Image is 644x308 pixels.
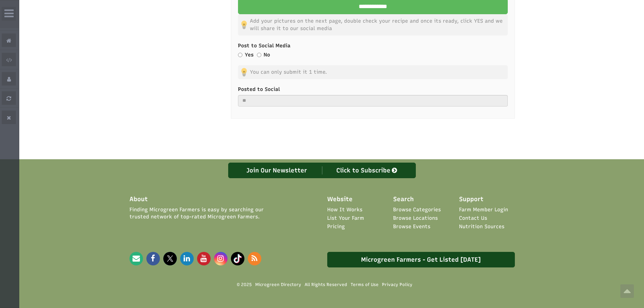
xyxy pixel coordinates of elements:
[382,282,412,288] a: Privacy Policy
[238,53,242,57] input: Yes
[231,252,244,265] img: Microgreen Directory Tiktok
[232,166,322,174] div: Join Our Newsletter
[163,252,177,265] img: Microgreen Directory X
[4,8,14,19] i: Wide Admin Panel
[257,53,261,57] input: No
[129,195,148,204] span: About
[459,215,487,222] a: Contact Us
[238,42,508,49] label: Post to Social Media
[322,166,412,174] div: Click to Subscribe
[327,206,362,213] a: How It Works
[238,14,508,35] p: Add your pictures on the next page, double check your recipe and once its ready, click YES and we...
[459,195,483,204] span: Support
[327,215,364,222] a: List Your Farm
[228,163,416,178] a: Join Our Newsletter Click to Subscribe
[459,206,508,213] a: Farm Member Login
[237,282,252,288] span: © 2025
[327,223,345,230] a: Pricing
[245,51,254,58] label: Yes
[393,195,414,204] span: Search
[238,86,508,93] label: Posted to Social
[327,195,353,204] span: Website
[255,282,301,288] a: Microgreen Directory
[129,206,284,221] span: Finding Microgreen Farmers is easy by searching our trusted network of top-rated Microgreen Farmers.
[393,215,438,222] a: Browse Locations
[264,51,270,58] label: No
[393,206,441,213] a: Browse Categories
[327,252,515,267] a: Microgreen Farmers - Get Listed [DATE]
[238,65,508,79] p: You can only submit it 1 time.
[305,282,347,288] span: All Rights Reserved
[351,282,379,288] a: Terms of Use
[393,223,430,230] a: Browse Events
[459,223,504,230] a: Nutrition Sources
